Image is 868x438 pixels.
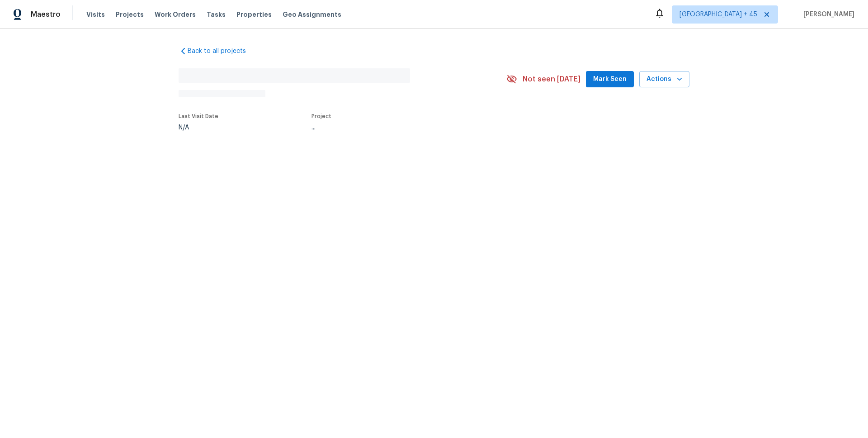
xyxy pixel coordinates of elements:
[646,74,682,85] span: Actions
[523,75,580,84] span: Not seen [DATE]
[593,74,627,85] span: Mark Seen
[311,124,485,131] div: ...
[679,10,757,19] span: [GEOGRAPHIC_DATA] + 45
[800,10,854,19] span: [PERSON_NAME]
[116,10,144,19] span: Projects
[179,47,265,56] a: Back to all projects
[86,10,105,19] span: Visits
[236,10,272,19] span: Properties
[179,124,218,131] div: N/A
[207,11,226,18] span: Tasks
[283,10,341,19] span: Geo Assignments
[311,114,331,119] span: Project
[586,71,634,88] button: Mark Seen
[179,114,218,119] span: Last Visit Date
[155,10,196,19] span: Work Orders
[639,71,689,88] button: Actions
[31,10,61,19] span: Maestro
